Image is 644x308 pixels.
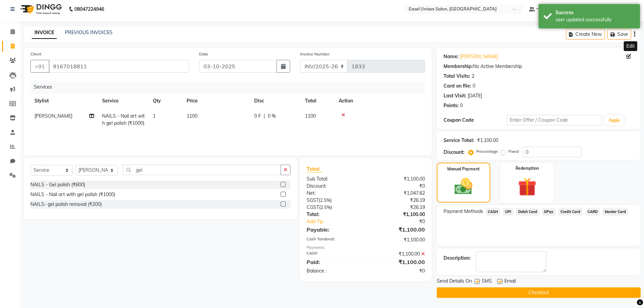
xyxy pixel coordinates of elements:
span: 2.5% [320,205,331,210]
div: Description: [444,255,471,262]
div: ₹0 [377,218,430,225]
label: Fixed [508,148,519,155]
div: Total Visits: [444,73,470,80]
div: Services [31,81,430,93]
th: Price [183,93,250,109]
div: CASH [302,251,366,258]
div: Total: [302,211,366,218]
div: ( ) [302,204,366,211]
a: PREVIOUS INVOICES [65,29,113,35]
label: Invoice Number [300,51,330,57]
div: ₹1,100.00 [366,258,430,266]
div: [DATE] [468,92,482,99]
span: Total [307,165,322,172]
button: Create New [566,29,605,40]
div: ( ) [302,197,366,204]
span: | [264,113,265,120]
div: Membership: [444,63,473,70]
div: ₹0 [366,267,430,275]
span: GPay [542,208,556,216]
div: ₹1,100.00 [366,211,430,218]
div: 0 [460,102,463,109]
th: Qty [149,93,183,109]
div: Sub Total: [302,175,366,183]
input: Search or Scan [123,165,281,175]
div: Discount: [444,149,464,156]
div: NAILS - Nail art with gel polish (₹1000) [30,191,115,198]
div: Service Total: [444,137,474,144]
span: Debit Card [516,208,539,216]
div: Balance : [302,267,366,275]
div: Name: [444,53,459,60]
label: Manual Payment [447,166,480,172]
span: Credit Card [558,208,583,216]
input: Search by Name/Mobile/Email/Code [49,60,189,73]
span: 1100 [305,113,316,119]
label: Percentage [476,148,498,155]
div: ₹1,100.00 [366,226,430,234]
div: NAILS- gel polish removal (₹200) [30,201,102,208]
div: Paid: [302,258,366,266]
span: 1 [153,113,156,119]
div: NAILS - Gel polish (₹600) [30,181,85,188]
div: Payments [307,245,425,251]
button: Apply [605,115,624,125]
div: Card on file: [444,82,471,90]
th: Service [98,93,149,109]
button: Checkout [437,287,641,298]
div: 0 [473,82,475,90]
div: ₹26.19 [366,204,430,211]
span: CASH [486,208,500,216]
span: 1100 [187,113,197,119]
input: Enter Offer / Coupon Code [507,115,602,125]
div: Edit [624,41,637,51]
th: Action [335,93,425,109]
div: Last Visit: [444,92,466,99]
span: Email [504,278,516,286]
a: Add Tip [302,218,376,225]
span: UPI [503,208,513,216]
div: ₹1,100.00 [477,137,498,144]
span: CARD [586,208,600,216]
span: Payment Methods [444,208,483,215]
a: INVOICE [32,27,57,39]
span: 0 F [254,113,261,120]
div: ₹26.19 [366,197,430,204]
div: Net: [302,190,366,197]
span: SMS [482,278,492,286]
span: Master Card [602,208,628,216]
img: _cash.svg [449,176,478,197]
div: ₹1,100.00 [366,175,430,183]
div: ₹1,100.00 [366,236,430,243]
img: _gift.svg [512,175,542,198]
span: SGST [307,197,319,203]
div: No Active Membership [444,63,634,70]
div: ₹1,100.00 [366,251,430,258]
label: Date [199,51,208,57]
label: Client [30,51,41,57]
div: user updated successfully [555,16,635,23]
label: Redemption [516,165,539,171]
div: Discount: [302,183,366,190]
a: [PERSON_NAME] [460,53,498,60]
div: Cash Tendered: [302,236,366,243]
th: Stylist [30,93,98,109]
span: CGST [307,204,319,210]
span: NAILS - Nail art with gel polish (₹1000) [102,113,145,126]
button: Save [607,29,631,40]
span: [PERSON_NAME] [34,113,72,119]
div: Points: [444,102,459,109]
div: Coupon Code [444,117,507,124]
div: 2 [472,73,474,80]
span: 0 % [268,113,276,120]
span: 2.5% [320,197,330,203]
th: Disc [250,93,301,109]
span: Send Details On [437,278,472,286]
div: ₹0 [366,183,430,190]
div: Payable: [302,226,366,234]
th: Total [301,93,335,109]
div: Success [555,9,635,16]
button: +91 [30,60,49,73]
div: ₹1,047.62 [366,190,430,197]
